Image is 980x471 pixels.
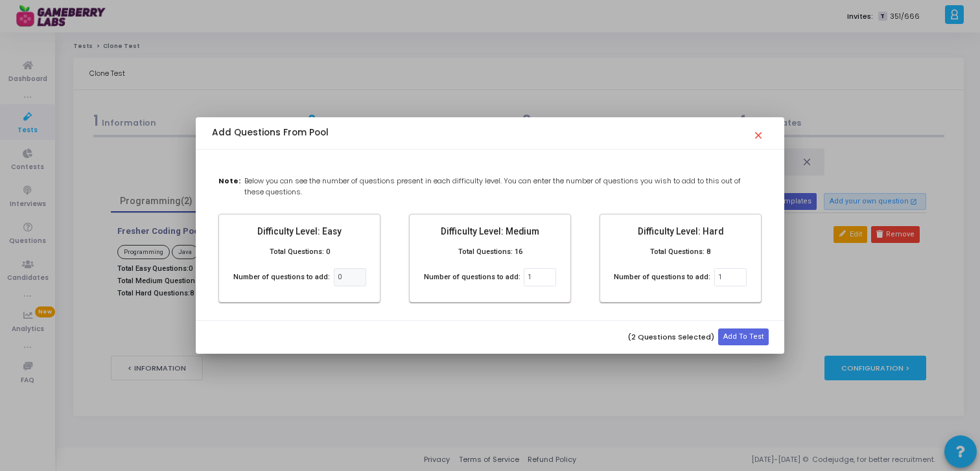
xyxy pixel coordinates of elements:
[614,272,710,283] label: Number of questions to add:
[218,176,240,197] b: Note:
[650,247,710,258] label: Total Questions: 8
[212,128,329,139] h5: Add Questions From Pool
[718,328,769,345] button: Add To Test
[458,247,522,258] label: Total Questions: 16
[244,176,762,197] span: Below you can see the number of questions present in each difficulty level. You can enter the num...
[420,225,560,238] mat-card-title: Difficulty Level: Medium
[233,272,330,283] label: Number of questions to add:
[270,247,330,258] label: Total Questions: 0
[752,124,768,139] mat-icon: close
[229,225,369,238] mat-card-title: Difficulty Level: Easy
[627,332,714,343] label: (2 Questions Selected)
[424,272,520,283] label: Number of questions to add:
[611,225,751,238] mat-card-title: Difficulty Level: Hard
